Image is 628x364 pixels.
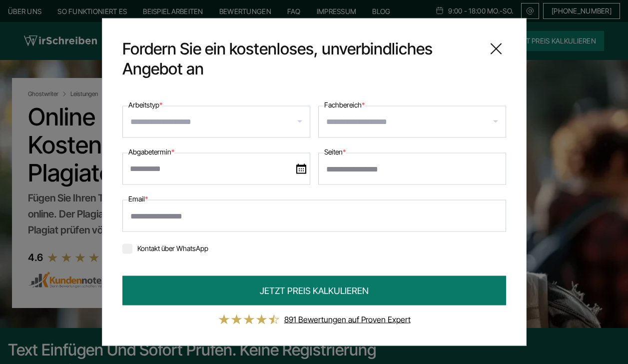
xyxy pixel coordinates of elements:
[122,276,506,305] button: JETZT PREIS KALKULIEREN
[128,99,162,111] label: Arbeitstyp
[122,244,208,252] label: Kontakt über WhatsApp
[128,193,148,205] label: Email
[260,284,369,297] span: JETZT PREIS KALKULIEREN
[324,146,346,158] label: Seiten
[296,164,306,174] img: date
[122,39,478,79] span: Fordern Sie ein kostenloses, unverbindliches Angebot an
[284,314,411,324] a: 891 Bewertungen auf Proven Expert
[122,153,310,185] input: date
[128,146,174,158] label: Abgabetermin
[324,99,365,111] label: Fachbereich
